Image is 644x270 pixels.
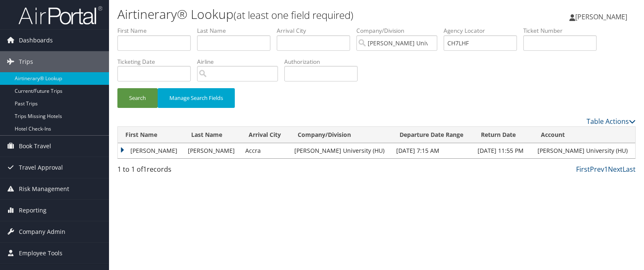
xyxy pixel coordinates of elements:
td: [PERSON_NAME] [184,143,241,158]
label: Arrival City [277,26,356,35]
th: Last Name: activate to sort column ascending [184,127,241,143]
th: Departure Date Range: activate to sort column ascending [392,127,473,143]
h1: Airtinerary® Lookup [117,5,463,23]
a: Table Actions [587,117,636,126]
td: [PERSON_NAME] University (HU) [290,143,392,158]
label: Ticketing Date [117,58,197,66]
th: Arrival City: activate to sort column ascending [241,127,290,143]
td: [DATE] 7:15 AM [392,143,473,158]
label: Ticket Number [523,26,603,35]
div: 1 to 1 of records [117,164,238,178]
a: 1 [604,165,608,174]
a: Prev [590,165,604,174]
label: Agency Locator [444,26,523,35]
span: Travel Approval [19,157,63,178]
img: airportal-logo.png [18,5,102,25]
span: Dashboards [19,30,53,51]
span: 1 [143,165,147,174]
a: Last [623,165,636,174]
td: [PERSON_NAME] [118,143,184,158]
th: Return Date: activate to sort column ascending [473,127,533,143]
span: Risk Management [19,178,69,199]
th: Company/Division [290,127,392,143]
span: Book Travel [19,136,51,157]
a: [PERSON_NAME] [569,4,636,29]
td: [PERSON_NAME] University (HU) [533,143,635,158]
label: Authorization [284,58,364,66]
span: Trips [19,51,33,72]
button: Manage Search Fields [158,88,235,108]
a: Next [608,165,623,174]
a: First [576,165,590,174]
td: [DATE] 11:55 PM [473,143,533,158]
span: Reporting [19,200,47,221]
th: First Name: activate to sort column ascending [118,127,184,143]
small: (at least one field required) [234,8,353,22]
label: Last Name [197,26,277,35]
label: Airline [197,58,284,66]
th: Account: activate to sort column ascending [533,127,635,143]
button: Search [117,88,158,108]
span: [PERSON_NAME] [575,12,627,21]
td: Accra [241,143,290,158]
label: Company/Division [356,26,444,35]
label: First Name [117,26,197,35]
span: Company Admin [19,221,65,242]
span: Employee Tools [19,243,62,264]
